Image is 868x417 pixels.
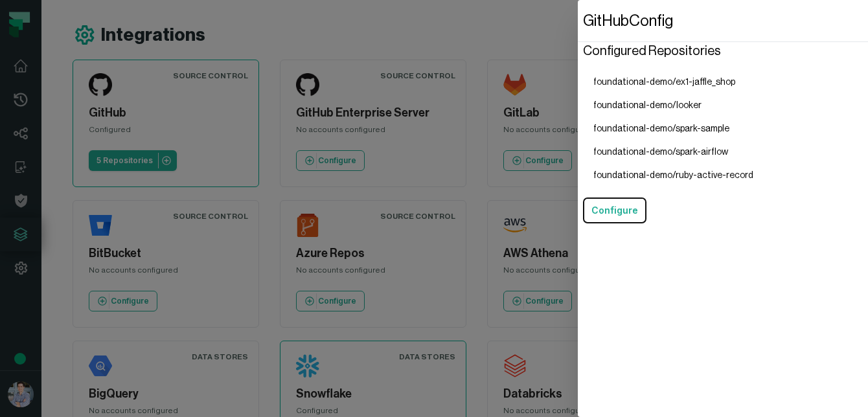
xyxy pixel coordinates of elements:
li: foundational-demo/spark-sample [583,117,764,141]
li: foundational-demo/spark-airflow [583,141,764,164]
button: Configure [583,197,646,223]
li: foundational-demo/ruby-active-record [583,164,764,187]
li: foundational-demo/looker [583,94,764,117]
header: Configured Repositories [583,42,721,60]
li: foundational-demo/ex1-jaffle_shop [583,71,764,94]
